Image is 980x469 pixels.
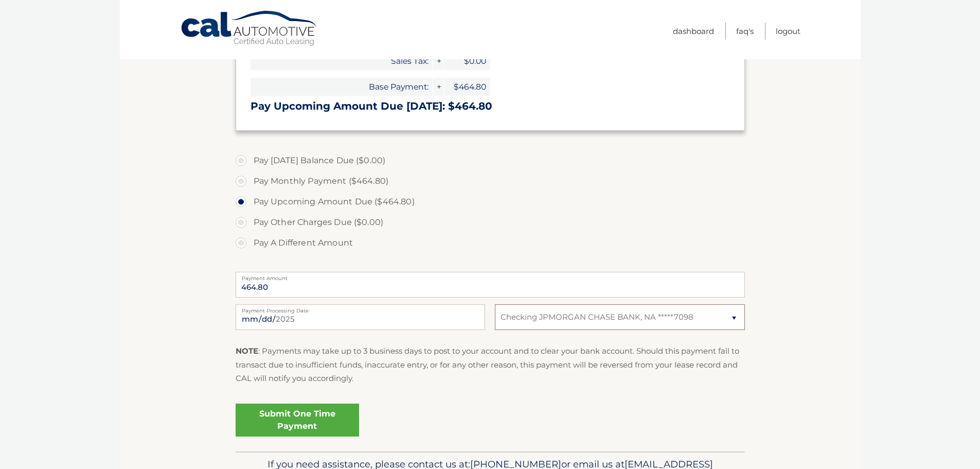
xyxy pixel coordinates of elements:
[236,346,258,356] strong: NOTE
[673,23,714,40] a: Dashboard
[236,304,485,312] label: Payment Processing Date
[776,23,800,40] a: Logout
[433,52,443,70] span: +
[236,304,485,330] input: Payment Date
[444,78,490,96] span: $464.80
[236,212,745,233] label: Pay Other Charges Due ($0.00)
[444,52,490,70] span: $0.00
[236,404,359,437] a: Submit One Time Payment
[236,272,745,280] label: Payment Amount
[251,78,433,96] span: Base Payment:
[236,192,745,212] label: Pay Upcoming Amount Due ($464.80)
[236,344,745,385] p: : Payments may take up to 3 business days to post to your account and to clear your bank account....
[236,171,745,192] label: Pay Monthly Payment ($464.80)
[236,233,745,253] label: Pay A Different Amount
[236,150,745,171] label: Pay [DATE] Balance Due ($0.00)
[251,100,730,113] h3: Pay Upcoming Amount Due [DATE]: $464.80
[180,10,319,47] a: Cal Automotive
[236,272,745,298] input: Payment Amount
[251,52,433,70] span: Sales Tax:
[736,23,754,40] a: FAQ's
[433,78,443,96] span: +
